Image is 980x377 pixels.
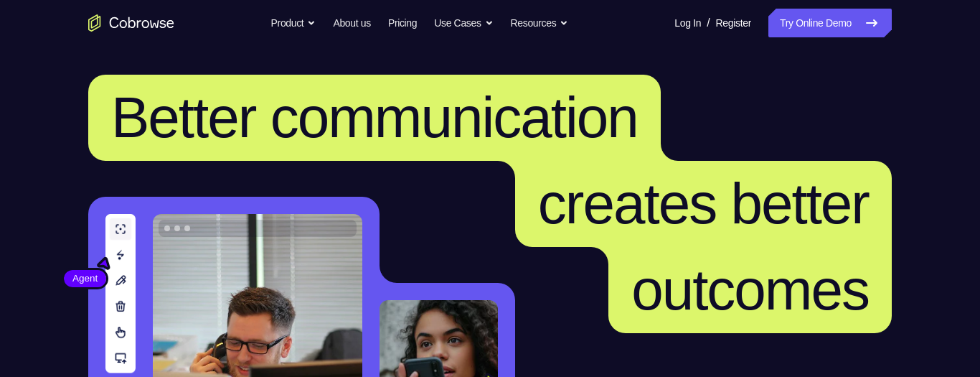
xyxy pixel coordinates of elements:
button: Resources [511,9,569,37]
button: Product [271,9,316,37]
a: Pricing [388,9,417,37]
a: Go to the home page [88,14,174,32]
span: creates better [538,172,869,236]
span: outcomes [631,258,869,322]
span: Better communication [111,85,638,149]
a: About us [333,9,370,37]
span: / [707,14,710,32]
a: Try Online Demo [768,9,892,37]
a: Log In [674,9,701,37]
a: Register [716,9,751,37]
button: Use Cases [434,9,493,37]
